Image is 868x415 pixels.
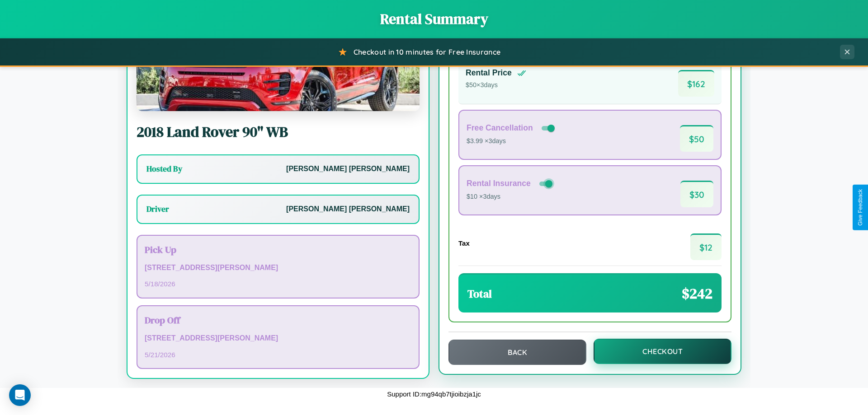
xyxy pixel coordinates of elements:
[146,163,182,174] h3: Hosted By
[354,47,500,56] span: Checkout in 10 minutes for Free Insurance
[448,340,586,365] button: Back
[467,179,531,188] h4: Rental Insurance
[145,243,411,256] h3: Pick Up
[145,278,411,290] p: 5 / 18 / 2026
[467,135,557,147] p: $3.99 × 3 days
[680,125,713,152] span: $ 50
[857,189,863,226] div: Give Feedback
[145,313,411,326] h3: Drop Off
[678,70,714,97] span: $ 162
[9,9,859,29] h1: Rental Summary
[680,181,713,207] span: $ 30
[145,261,411,275] p: [STREET_ADDRESS][PERSON_NAME]
[137,122,420,142] h2: 2018 Land Rover 90" WB
[682,284,712,303] span: $ 242
[286,163,410,176] p: [PERSON_NAME] [PERSON_NAME]
[690,233,722,260] span: $ 12
[467,286,492,301] h3: Total
[145,332,411,345] p: [STREET_ADDRESS][PERSON_NAME]
[9,384,31,406] div: Open Intercom Messenger
[145,349,411,361] p: 5 / 21 / 2026
[467,123,533,133] h4: Free Cancellation
[466,79,526,91] p: $ 50 × 3 days
[458,239,470,247] h4: Tax
[387,388,481,400] p: Support ID: mg94qb7tjioibzja1jc
[594,339,731,364] button: Checkout
[466,68,512,78] h4: Rental Price
[146,204,169,214] h3: Driver
[467,191,554,203] p: $10 × 3 days
[286,203,410,216] p: [PERSON_NAME] [PERSON_NAME]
